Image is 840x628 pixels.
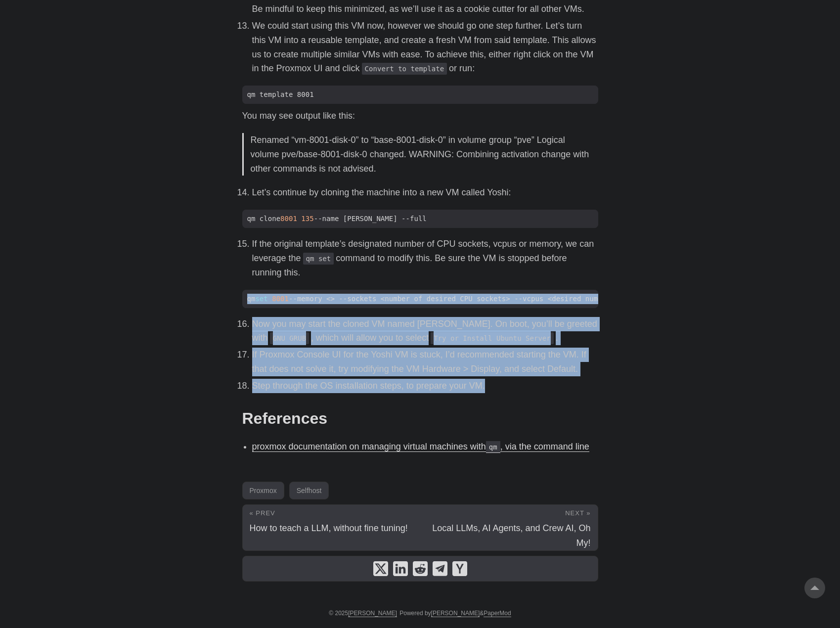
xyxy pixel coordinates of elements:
span: set [255,295,267,303]
code: qm [486,441,500,453]
a: share How To Create A Reusable Proxmox Template on ycombinator [452,561,467,576]
a: proxmox documentation on managing virtual machines withqm, via the command line [252,442,589,451]
li: If the original template’s designated number of CPU sockets, vcpus or memory, we can leverage the... [252,237,598,279]
span: qm clone --name [PERSON_NAME] --full [242,214,432,224]
h2: References [242,409,598,428]
span: qm --memory <> --sockets <number of desired CPU sockets> --vcpus <desired number of hotplugged vcps> [242,294,699,304]
a: share How To Create A Reusable Proxmox Template on linkedin [393,561,408,576]
p: Now you may start the cloned VM named [PERSON_NAME]. On boot, you’ll be greeted with , which will... [252,317,598,346]
span: Local LLMs, AI Agents, and Crew AI, Oh My! [432,523,590,548]
span: qm template 8001 [247,90,314,98]
p: We could start using this VM now, however we should go one step further. Let’s turn this VM into ... [252,19,598,76]
a: share How To Create A Reusable Proxmox Template on telegram [433,561,447,576]
p: If Proxmox Console UI for the Yoshi VM is stuck, I’d recommended starting the VM. If that does no... [252,348,598,376]
a: go to top [804,578,825,598]
a: Next » Local LLMs, AI Agents, and Crew AI, Oh My! [420,505,598,550]
p: Step through the OS installation steps, to prepare your VM. [252,379,598,393]
p: You may see output like this: [242,109,598,123]
span: « Prev [250,509,275,517]
a: share How To Create A Reusable Proxmox Template on reddit [413,561,428,576]
span: Powered by & [399,610,511,617]
p: Renamed “vm-8001-disk-0” to “base-8001-disk-0” in volume group “pve” Logical volume pve/base-8001... [251,133,591,176]
a: Proxmox [242,482,284,499]
a: share How To Create A Reusable Proxmox Template on x [373,561,388,576]
span: Next » [565,509,590,517]
a: [PERSON_NAME] [431,610,480,617]
a: Selfhost [289,482,329,499]
li: Let’s continue by cloning the machine into a new VM called Yoshi: [252,185,598,200]
span: 8001 [272,295,289,303]
code: qm set [303,253,334,265]
code: Convert to template [362,63,447,75]
a: « Prev How to teach a LLM, without fine tuning! [243,505,420,550]
code: Try or Install Ubuntu Server [431,332,554,344]
span: How to teach a LLM, without fine tuning! [250,523,408,533]
a: [PERSON_NAME] [348,610,397,617]
span: 8001 [280,215,297,223]
a: PaperMod [484,610,511,617]
span: © 2025 [329,610,397,617]
code: GNU GRUB [270,332,309,344]
span: 135 [301,215,313,223]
